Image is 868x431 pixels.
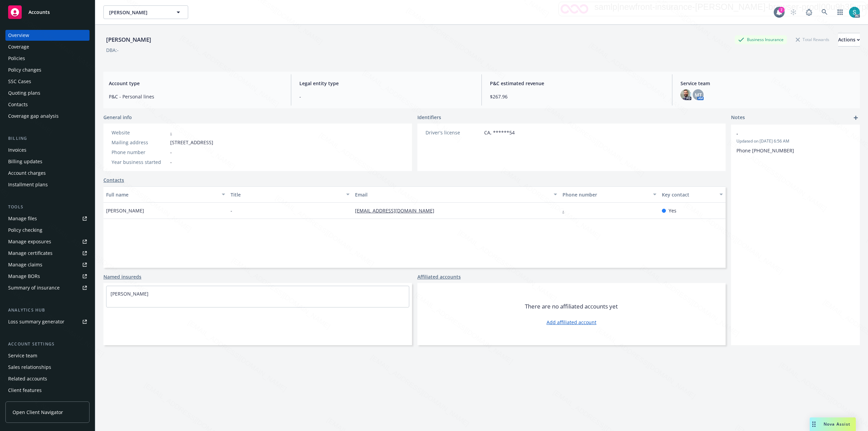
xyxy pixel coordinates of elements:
span: - [736,130,837,137]
div: SSC Cases [8,76,31,87]
div: Full name [106,191,218,198]
a: Sales relationships [5,362,90,373]
span: - [299,93,473,100]
span: Legal entity type [299,80,473,87]
a: Coverage [5,41,90,52]
button: [PERSON_NAME] [103,5,188,19]
div: Phone number [112,149,167,156]
a: Quoting plans [5,88,90,98]
button: Nova Assist [810,417,856,431]
span: Account type [109,80,283,87]
span: Notes [731,114,745,122]
a: Billing updates [5,156,90,167]
span: [STREET_ADDRESS] [170,139,213,146]
a: - [563,207,570,214]
button: Title [228,186,352,203]
span: P&C - Personal lines [109,93,283,100]
a: - [170,129,172,136]
a: Accounts [5,3,90,22]
a: Affiliated accounts [417,273,461,280]
button: Phone number [560,186,659,203]
div: Coverage [8,41,29,52]
button: Email [352,186,560,203]
a: Report a Bug [802,5,816,19]
span: Open Client Navigator [13,409,63,416]
span: $267.96 [490,93,664,100]
div: Analytics hub [5,307,90,314]
div: Website [112,129,167,136]
button: Actions [838,33,860,46]
div: Mailing address [112,139,167,146]
a: Contacts [103,176,124,184]
div: [PERSON_NAME] [103,35,154,44]
div: Account settings [5,341,90,348]
span: - [231,207,232,214]
span: P&C estimated revenue [490,80,664,87]
a: Policies [5,53,90,64]
div: Key contact [662,191,715,198]
div: Tools [5,204,90,210]
a: Contacts [5,99,90,110]
div: Contacts [8,99,28,110]
a: Client features [5,385,90,396]
a: add [852,114,860,122]
a: Manage exposures [5,236,90,247]
a: Summary of insurance [5,282,90,293]
div: Title [231,191,342,198]
div: Invoices [8,145,26,155]
a: Invoices [5,145,90,155]
a: SSC Cases [5,76,90,87]
a: [EMAIL_ADDRESS][DOMAIN_NAME] [355,207,440,214]
span: Phone [PHONE_NUMBER] [736,147,794,154]
div: Billing updates [8,156,42,167]
span: Service team [680,80,854,87]
div: Driver's license [426,129,481,136]
div: Drag to move [810,417,818,431]
a: Manage BORs [5,271,90,282]
div: Installment plans [8,179,48,190]
div: Actions [838,33,860,46]
div: Related accounts [8,373,47,384]
div: Business Insurance [735,35,787,44]
span: Nova Assist [824,421,850,427]
div: Manage files [8,213,37,224]
button: Key contact [659,186,726,203]
div: Policies [8,53,25,64]
div: Manage certificates [8,248,53,259]
span: [PERSON_NAME] [109,9,168,16]
span: Yes [669,207,676,214]
a: Service team [5,350,90,361]
span: Accounts [28,10,50,15]
a: Manage claims [5,259,90,270]
a: Manage files [5,213,90,224]
div: Email [355,191,550,198]
div: Manage exposures [8,236,51,247]
span: Updated on [DATE] 6:56 AM [736,138,854,144]
div: Total Rewards [792,35,833,44]
a: Search [818,5,831,19]
div: Quoting plans [8,88,40,98]
span: MT [695,91,702,98]
img: photo [849,7,860,18]
div: Year business started [112,158,167,166]
a: Named insureds [103,273,141,280]
a: Switch app [833,5,847,19]
div: 7 [778,7,785,13]
div: Phone number [563,191,649,198]
div: Service team [8,350,37,361]
span: [PERSON_NAME] [106,207,144,214]
span: There are no affiliated accounts yet [525,302,618,311]
div: Coverage gap analysis [8,111,59,121]
a: Policy checking [5,225,90,236]
div: Sales relationships [8,362,51,373]
span: Identifiers [417,114,441,121]
span: - [170,149,172,156]
a: Add affiliated account [547,319,596,326]
button: Full name [103,186,228,203]
div: Policy changes [8,64,41,75]
span: - [170,158,172,166]
a: Account charges [5,168,90,179]
div: -Updated on [DATE] 6:56 AMPhone [PHONE_NUMBER] [731,125,860,160]
a: Policy changes [5,64,90,75]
